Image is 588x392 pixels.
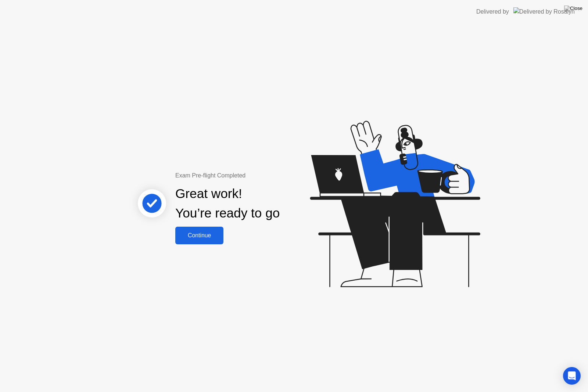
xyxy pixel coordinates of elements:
[175,227,223,244] button: Continue
[175,184,280,223] div: Great work! You’re ready to go
[476,7,509,16] div: Delivered by
[513,7,575,16] img: Delivered by Rosalyn
[564,6,582,11] img: Close
[563,367,581,385] div: Open Intercom Messenger
[175,171,327,180] div: Exam Pre-flight Completed
[178,232,221,239] div: Continue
